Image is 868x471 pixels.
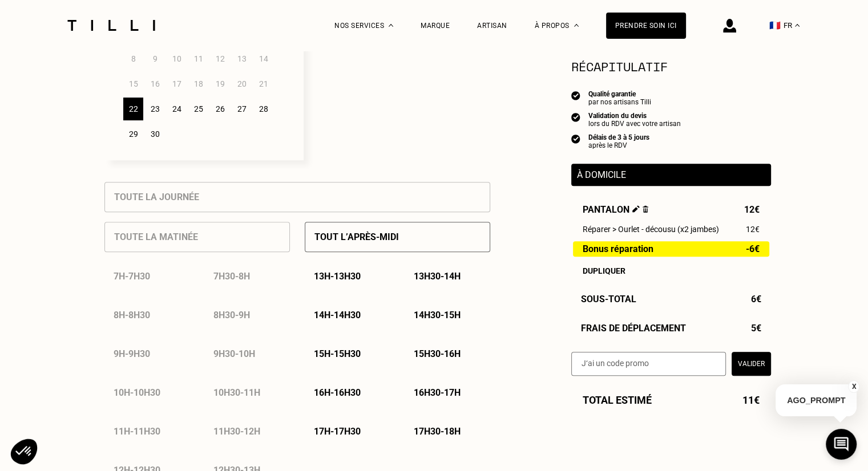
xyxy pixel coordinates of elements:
p: 14h30 - 15h [414,310,461,320]
a: Artisan [477,22,507,30]
p: 16h - 16h30 [314,387,361,398]
img: Logo du service de couturière Tilli [63,20,159,31]
span: 12€ [744,204,760,215]
p: 17h - 17h30 [314,426,361,437]
div: 27 [232,98,252,120]
div: 24 [167,98,187,120]
img: icon list info [571,133,580,144]
div: Qualité garantie [588,90,651,98]
img: icône connexion [723,19,736,33]
span: Réparer > Ourlet - décousu (x2 jambes) [583,225,719,234]
div: lors du RDV avec votre artisan [588,120,681,128]
img: Menu déroulant à propos [574,24,579,27]
div: Délais de 3 à 5 jours [588,133,649,141]
p: 14h - 14h30 [314,310,361,320]
div: 22 [123,98,143,120]
div: Frais de déplacement [571,323,771,334]
span: 🇫🇷 [769,20,781,31]
button: Valider [732,352,771,376]
span: 6€ [751,294,761,304]
div: 26 [210,98,230,120]
img: menu déroulant [795,24,800,27]
input: J‘ai un code promo [571,352,726,376]
a: Marque [421,22,450,30]
div: Dupliquer [583,266,760,275]
p: Tout l’après-midi [314,232,399,242]
div: par nos artisans Tilli [588,98,651,106]
span: -6€ [746,244,760,254]
p: 17h30 - 18h [414,426,461,437]
span: 5€ [751,323,761,334]
p: AGO_PROMPT [776,384,857,416]
img: icon list info [571,90,580,100]
img: icon list info [571,112,580,122]
p: 15h - 15h30 [314,348,361,359]
p: 13h - 13h30 [314,271,361,282]
button: X [848,380,859,393]
p: 13h30 - 14h [414,271,461,282]
div: 25 [188,98,208,120]
a: Prendre soin ici [606,13,686,39]
img: Menu déroulant [389,24,393,27]
section: Récapitulatif [571,57,771,76]
img: Supprimer [643,205,649,213]
span: Bonus réparation [583,244,653,254]
div: 28 [253,98,273,120]
div: 23 [145,98,165,120]
div: après le RDV [588,141,649,149]
div: 29 [123,123,143,145]
p: 16h30 - 17h [414,387,461,398]
div: 30 [145,123,165,145]
span: 12€ [746,225,760,234]
span: Pantalon [583,204,649,215]
div: Sous-Total [571,294,771,304]
div: Validation du devis [588,112,681,120]
img: Éditer [632,205,640,213]
div: Total estimé [571,394,771,406]
p: À domicile [577,169,765,180]
p: 15h30 - 16h [414,348,461,359]
span: 11€ [742,394,760,406]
